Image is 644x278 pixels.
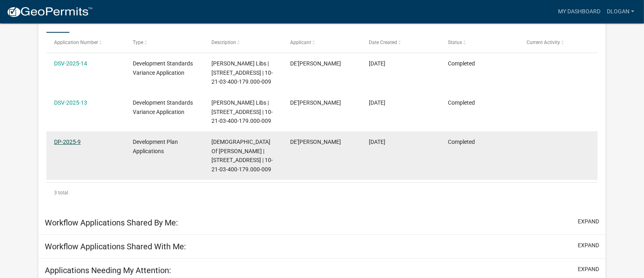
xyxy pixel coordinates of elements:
span: Griffin Libs | 2319 VETERANS PKWY JEFFERSONVILLE IN 47130 | 10-21-03-400-179.000-009 [211,60,273,85]
span: Application Number [54,40,98,45]
a: DSV-2025-13 [54,99,87,106]
datatable-header-cell: Description [204,33,282,52]
span: Date Created [369,40,397,45]
span: DE'CARIS LOGAN [290,139,341,145]
span: 05/28/2025 [369,60,386,67]
h5: Workflow Applications Shared With Me: [45,242,186,251]
a: DSV-2025-14 [54,60,87,67]
button: expand [578,241,599,250]
span: Eastside Christian Church Of Jeff | 2319 VETERANS PKWY JEFFERSONVILLE IN 47130 | 10-21-03-400-179... [211,139,273,173]
h5: Workflow Applications Shared By Me: [45,218,178,227]
span: Current Activity [527,40,560,45]
span: 04/21/2025 [369,139,386,145]
a: DP-2025-9 [54,139,81,145]
button: expand [578,217,599,226]
datatable-header-cell: Applicant [282,33,361,52]
h5: Applications Needing My Attention: [45,265,171,275]
a: My Dashboard [555,4,604,19]
span: Development Standards Variance Application [133,99,193,115]
div: 3 total [46,183,598,203]
span: Development Plan Applications [133,139,178,154]
a: DLOGAN [604,4,638,19]
span: Completed [448,139,475,145]
span: Description [211,40,236,45]
span: 05/28/2025 [369,99,386,106]
datatable-header-cell: Date Created [361,33,440,52]
span: Completed [448,60,475,67]
span: Griffin Libs | 2319 VETERANS PKWY JEFFERSONVILLE IN 47130 | 10-21-03-400-179.000-009 [211,99,273,124]
span: Applicant [290,40,311,45]
span: DE'CARIS LOGAN [290,99,341,106]
span: Completed [448,99,475,106]
datatable-header-cell: Type [125,33,204,52]
datatable-header-cell: Application Number [46,33,125,52]
span: Type [133,40,143,45]
span: DE'CARIS LOGAN [290,60,341,67]
button: expand [578,265,599,274]
datatable-header-cell: Current Activity [519,33,598,52]
span: Development Standards Variance Application [133,60,193,76]
datatable-header-cell: Status [440,33,519,52]
span: Status [448,40,462,45]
